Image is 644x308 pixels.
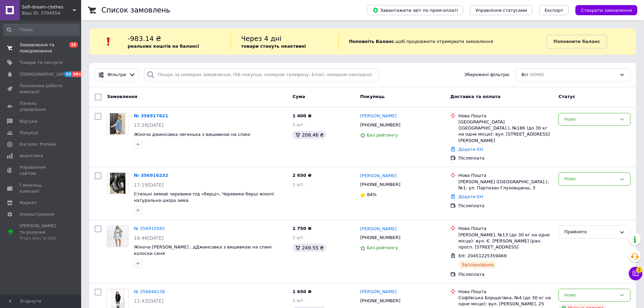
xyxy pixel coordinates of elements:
span: Управління сайтом [20,164,63,176]
button: Управління статусами [470,5,532,15]
b: Поповніть Баланс [349,39,394,44]
span: Показники роботи компанії [20,83,63,95]
div: Нове [564,116,617,123]
div: Післяплата [458,271,553,278]
span: Аналітика [20,153,43,159]
span: Експорт [545,8,564,13]
span: Товари та послуги [20,60,63,66]
a: Додати ЕН [458,147,483,152]
div: , щоб продовжити отримувати замовлення [338,34,546,49]
span: 11:42[DATE] [134,298,164,304]
h1: Список замовлень [101,6,170,14]
span: Управління статусами [475,8,527,13]
span: Всі [521,72,528,78]
span: 99+ [72,71,83,77]
a: Додати ЕН [458,194,483,199]
span: Без рейтингу [367,245,398,250]
span: 16:46[DATE] [134,235,164,241]
span: [DEMOGRAPHIC_DATA] [20,71,70,77]
span: Маркет [20,200,37,206]
img: Фото товару [110,113,126,134]
span: Cума [292,94,305,99]
div: [PERSON_NAME] ([GEOGRAPHIC_DATA].), №1: ул. Партизан Глуховщины, 3 [458,179,553,191]
a: Стильні зимові черевики під «берці», Черевики берці жіночі натуральна шкіра зима [134,191,274,203]
input: Пошук [3,24,80,36]
span: 1 шт. [292,182,305,187]
div: Нова Пошта [458,113,553,119]
span: Фільтри [108,72,126,78]
span: 1 750 ₴ [292,226,311,231]
b: Поповнити баланс [553,39,600,44]
span: 2 650 ₴ [292,173,311,178]
a: Створити замовлення [569,7,637,13]
div: 208.46 ₴ [292,131,326,139]
span: 1 шт. [292,298,305,303]
span: 1 шт. [292,122,305,127]
span: ЕН: 20451225359469 [458,253,506,258]
a: № 356848138 [134,289,165,294]
a: Жіноча джинсовка легенька з вишивкою на спині [134,132,250,137]
span: Без рейтингу [367,133,398,138]
a: Поповнити баланс [546,35,607,48]
b: реальних коштів на балансі [128,44,199,49]
input: Пошук за номером замовлення, ПІБ покупця, номером телефону, Email, номером накладної [144,68,379,81]
button: Завантажити звіт по пром-оплаті [367,5,463,15]
div: Софіївська Борщагівка, №4 (до 30 кг на одне місце): вул. [PERSON_NAME], 25 [458,295,553,307]
div: Заплановано [458,261,497,269]
button: Чат з покупцем2 [629,267,642,280]
button: Створити замовлення [575,5,637,15]
span: Замовлення [107,94,137,99]
span: 17:19[DATE] [134,182,164,188]
span: Налаштування [20,211,54,217]
div: Нове [564,175,617,183]
div: Нова Пошта [458,172,553,179]
span: Sofi-dream-clothes [22,4,73,10]
div: Нова Пошта [458,289,553,295]
span: (4090) [529,72,544,77]
span: 15 [69,42,78,48]
a: Фото товару [107,226,128,247]
div: [GEOGRAPHIC_DATA] ([GEOGRAPHIC_DATA].), №186 (до 30 кг на одне місце): вул. [STREET_ADDRESS][PERS... [458,119,553,144]
span: Каталог ProSale [20,141,56,147]
span: 17:28[DATE] [134,122,164,128]
span: Збережені фільтри: [464,72,510,78]
div: [PHONE_NUMBER] [359,297,402,305]
span: Доставка та оплата [450,94,500,99]
span: 1 400 ₴ [292,113,311,118]
div: [PHONE_NUMBER] [359,180,402,189]
span: Завантажити звіт по пром-оплаті [373,7,458,13]
span: Замовлення та повідомлення [20,42,63,54]
div: Ваш ID: 3704554 [22,10,81,16]
a: № 356916232 [134,173,168,178]
span: -983.14 ₴ [128,34,161,43]
span: Панель управління [20,100,63,113]
span: Через 4 дні [241,34,282,43]
div: Нова Пошта [458,226,553,232]
span: 1 шт. [292,235,305,240]
a: Жіноча [PERSON_NAME] , дДжинсовка з вишивкою на спині колоски синя [134,244,272,256]
span: [PERSON_NAME] та рахунки [20,223,63,241]
button: Експорт [539,5,569,15]
b: товари стануть неактивні [241,44,306,49]
span: 84% [367,192,377,197]
img: Фото товару [107,226,128,247]
span: Гаманець компанії [20,182,63,194]
span: Статус [558,94,575,99]
div: Післяплата [458,203,553,209]
a: Фото товару [107,172,128,194]
a: [PERSON_NAME] [360,289,397,295]
span: 53 [64,71,72,77]
div: [PHONE_NUMBER] [359,233,402,242]
img: :exclamation: [103,37,114,47]
a: [PERSON_NAME] [360,113,397,119]
a: [PERSON_NAME] [360,226,397,232]
div: Прийнято [564,229,617,236]
div: Prom мікс 6 000 [20,235,63,241]
a: № 356917621 [134,113,168,118]
span: Створити замовлення [581,8,632,13]
div: [PHONE_NUMBER] [359,121,402,129]
div: Післяплата [458,155,553,161]
div: [PERSON_NAME], №13 (до 30 кг на одне місце): вул. Є. [PERSON_NAME] (ран. просп. [STREET_ADDRESS] [458,232,553,251]
span: Покупці [20,130,38,136]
